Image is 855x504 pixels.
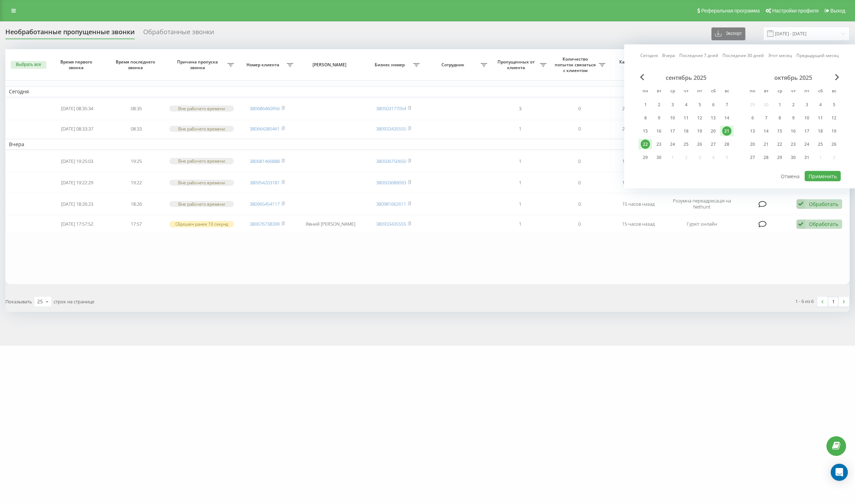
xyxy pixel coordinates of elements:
div: вт 16 сент. 2025 г. [652,126,666,137]
div: 29 [775,153,784,162]
div: 19 [829,127,839,136]
div: 1 - 6 из 6 [795,298,814,305]
span: Пропущенных от клиента [494,59,540,70]
div: Вне рабочего времени [169,201,234,207]
div: вт 9 сент. 2025 г. [652,113,666,123]
td: 14 часов назад [609,151,668,171]
div: 21 [722,127,731,136]
abbr: воскресенье [721,86,732,97]
td: 15 часов назад [609,194,668,214]
div: чт 30 окт. 2025 г. [786,152,800,163]
div: Open Intercom Messenger [831,464,848,481]
div: Необработанные пропущенные звонки [5,28,135,39]
td: Розумна переадресація на Nethunt [668,194,736,214]
div: 27 [748,153,757,162]
abbr: пятница [801,86,812,97]
td: 0 [550,120,609,138]
div: 29 [641,153,650,162]
td: 0 [550,194,609,214]
div: пт 10 окт. 2025 г. [800,113,814,123]
div: 14 [722,113,731,123]
a: 380664385461 [250,125,280,132]
div: 16 [789,127,798,136]
div: ср 8 окт. 2025 г. [773,113,786,123]
div: 25 [816,140,825,149]
div: чт 9 окт. 2025 г. [786,113,800,123]
div: чт 4 сент. 2025 г. [679,99,693,110]
div: пн 1 сент. 2025 г. [639,99,652,110]
div: 4 [816,100,825,109]
div: 14 [761,127,771,136]
div: вс 28 сент. 2025 г. [720,139,734,150]
abbr: вторник [761,86,771,97]
button: Отмена [777,171,804,181]
a: 380965454117 [250,201,280,207]
div: 10 [668,113,677,123]
a: 380506750650 [376,158,406,164]
span: Количество попыток связаться с клиентом [554,56,599,73]
div: 12 [695,113,704,123]
div: ср 3 сент. 2025 г. [666,99,679,110]
abbr: четверг [681,86,691,97]
div: 13 [709,113,718,123]
div: пт 12 сент. 2025 г. [693,113,706,123]
div: Вне рабочего времени [169,180,234,186]
div: 20 [748,140,757,149]
div: 30 [789,153,798,162]
div: 31 [802,153,811,162]
a: 380503689093 [376,179,406,186]
div: пт 17 окт. 2025 г. [800,126,814,137]
span: Previous Month [640,74,644,81]
a: 380503177054 [376,105,406,112]
td: 1 [491,151,550,171]
div: 8 [775,113,784,123]
abbr: суббота [708,86,719,97]
div: 30 [654,153,664,162]
div: ср 15 окт. 2025 г. [773,126,786,137]
div: пт 24 окт. 2025 г. [800,139,814,150]
span: Выход [830,8,845,14]
div: сб 18 окт. 2025 г. [814,126,827,137]
div: 9 [654,113,664,123]
a: Предыдущий месяц [796,52,839,59]
div: 2 [789,100,798,109]
div: 1 [775,100,784,109]
div: 24 [802,140,811,149]
td: 0 [550,173,609,192]
div: Вне рабочего времени [169,106,234,112]
div: 11 [816,113,825,123]
div: 21 [761,140,771,149]
div: сб 25 окт. 2025 г. [814,139,827,150]
div: пт 19 сент. 2025 г. [693,126,706,137]
div: 10 [802,113,811,123]
div: ср 29 окт. 2025 г. [773,152,786,163]
div: вт 21 окт. 2025 г. [759,139,773,150]
div: 6 [748,113,757,123]
abbr: понедельник [747,86,758,97]
div: вт 7 окт. 2025 г. [759,113,773,123]
div: сб 20 сент. 2025 г. [706,126,720,137]
div: чт 2 окт. 2025 г. [786,99,800,110]
div: Сброшен ранее 10 секунд [169,221,234,227]
div: сб 6 сент. 2025 г. [706,99,720,110]
button: Выбрать все [11,61,46,69]
td: 26 минут назад [609,99,668,119]
span: Показывать [5,298,32,305]
span: [PERSON_NAME] [303,62,357,68]
div: чт 16 окт. 2025 г. [786,126,800,137]
span: Настройки профиля [772,8,819,14]
div: пт 3 окт. 2025 г. [800,99,814,110]
td: 0 [550,151,609,171]
div: пн 22 сент. 2025 г. [639,139,652,150]
td: 1 [491,173,550,192]
div: пн 13 окт. 2025 г. [746,126,759,137]
div: 13 [748,127,757,136]
div: 1 [641,100,650,109]
a: 380933435555 [376,125,406,132]
abbr: воскресенье [829,86,839,97]
div: 23 [789,140,798,149]
div: 16 [654,127,664,136]
div: 25 [681,140,691,149]
div: 15 [641,127,650,136]
span: Причина пропуска звонка [169,59,227,70]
